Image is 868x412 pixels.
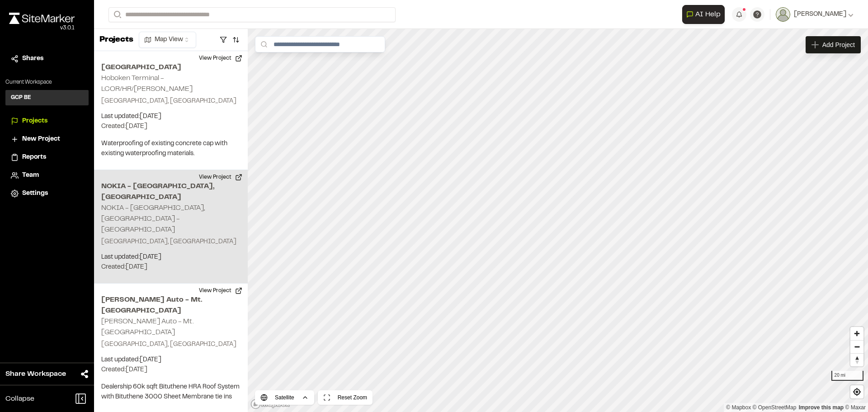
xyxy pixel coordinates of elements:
span: [PERSON_NAME] [794,9,846,19]
span: AI Help [695,9,721,20]
a: New Project [11,134,83,144]
span: Projects [22,116,47,126]
div: Oh geez...please don't... [9,24,75,32]
p: Current Workspace [5,78,89,86]
p: Dealership 60k sqft Bituthene HRA Roof System with Bituthene 3000 Sheet Membrane tie ins [101,382,241,402]
button: Satellite [255,390,314,405]
p: [GEOGRAPHIC_DATA], [GEOGRAPHIC_DATA] [101,96,241,106]
h2: [PERSON_NAME] Auto - Mt. [GEOGRAPHIC_DATA] [101,318,193,336]
button: [PERSON_NAME] [776,7,854,22]
span: Add Project [822,40,855,49]
span: Settings [22,189,48,199]
button: Search [108,7,125,22]
a: Mapbox [726,404,751,411]
button: Reset Zoom [318,390,373,405]
button: Zoom out [850,340,863,353]
button: Find my location [850,385,863,398]
a: Mapbox logo [250,399,290,409]
a: Projects [11,116,83,126]
img: rebrand.png [9,13,75,24]
h2: [PERSON_NAME] Auto - Mt. [GEOGRAPHIC_DATA] [101,294,241,316]
button: Zoom in [850,327,863,340]
button: View Project [193,51,248,66]
span: Collapse [5,393,34,404]
button: View Project [193,284,248,298]
span: Share Workspace [5,369,66,379]
button: View Project [193,170,248,185]
h2: [GEOGRAPHIC_DATA] [101,62,241,73]
img: User [776,7,790,22]
p: Last updated: [DATE] [101,252,241,262]
h2: Hoboken Terminal - LCOR/HR/[PERSON_NAME] [101,75,193,92]
a: Reports [11,152,83,162]
p: Created: [DATE] [101,365,241,375]
a: Shares [11,54,83,64]
p: Last updated: [DATE] [101,112,241,122]
span: Shares [22,54,43,64]
a: Maxar [845,404,866,411]
p: [GEOGRAPHIC_DATA], [GEOGRAPHIC_DATA] [101,340,241,350]
h2: NOKIA - [GEOGRAPHIC_DATA], [GEOGRAPHIC_DATA] [101,181,241,203]
button: Reset bearing to north [850,353,863,366]
div: 20 mi [831,371,863,381]
p: Created: [DATE] [101,122,241,132]
h3: GCP BE [11,94,31,102]
span: New Project [22,134,60,144]
p: Last updated: [DATE] [101,355,241,365]
p: Created: [DATE] [101,262,241,272]
a: Map feedback [799,404,844,411]
a: Team [11,170,83,180]
button: Open AI Assistant [682,5,725,24]
a: Settings [11,189,83,199]
p: Waterproofing of existing concrete cap with existing waterproofing materials. [101,139,241,159]
canvas: Map [248,29,868,412]
a: OpenStreetMap [753,404,797,411]
span: Reports [22,152,46,162]
h2: NOKIA - [GEOGRAPHIC_DATA], [GEOGRAPHIC_DATA] - [GEOGRAPHIC_DATA] [101,205,205,233]
p: Projects [99,34,133,46]
p: [GEOGRAPHIC_DATA], [GEOGRAPHIC_DATA] [101,237,241,247]
div: Open AI Assistant [682,5,728,24]
span: Team [22,170,39,180]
